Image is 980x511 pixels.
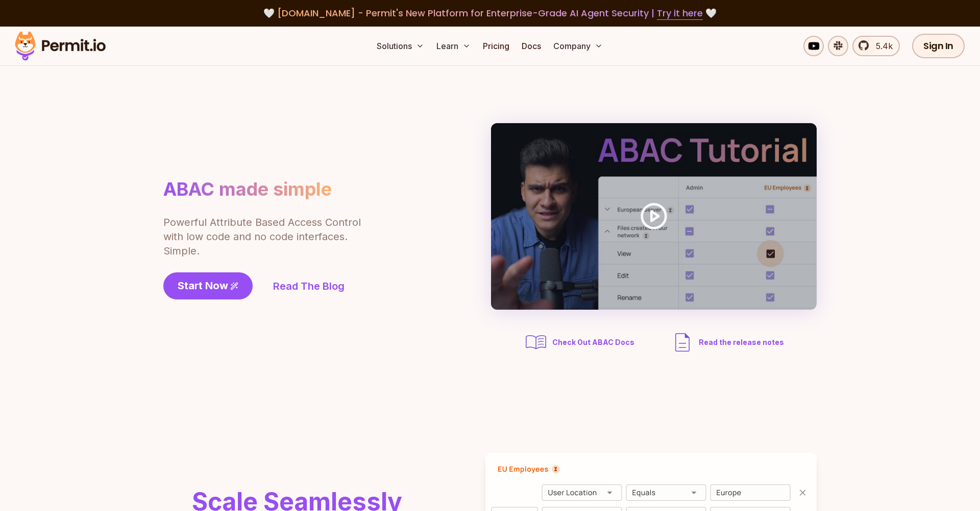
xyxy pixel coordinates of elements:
h1: ABAC made simple [163,178,332,201]
img: Permit logo [10,29,110,63]
a: Check Out ABAC Docs [524,330,638,355]
span: [DOMAIN_NAME] - Permit's New Platform for Enterprise-Grade AI Agent Security | [277,7,703,19]
span: 5.4k [870,40,893,52]
a: Start Now [163,272,253,299]
div: 🤍 🤍 [24,6,955,20]
button: Learn [432,36,475,56]
a: Read the release notes [670,330,784,355]
a: Sign In [912,34,965,58]
img: description [670,330,695,355]
span: Start Now [178,278,228,293]
img: abac docs [524,330,548,355]
span: Read the release notes [699,337,784,347]
a: Try it here [657,7,703,20]
button: Solutions [373,36,428,56]
a: Read The Blog [273,279,345,293]
button: Company [549,36,607,56]
a: Pricing [479,36,513,56]
span: Check Out ABAC Docs [552,337,634,347]
a: Docs [518,36,545,56]
p: Powerful Attribute Based Access Control with low code and no code interfaces. Simple. [163,215,362,258]
a: 5.4k [852,36,900,56]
